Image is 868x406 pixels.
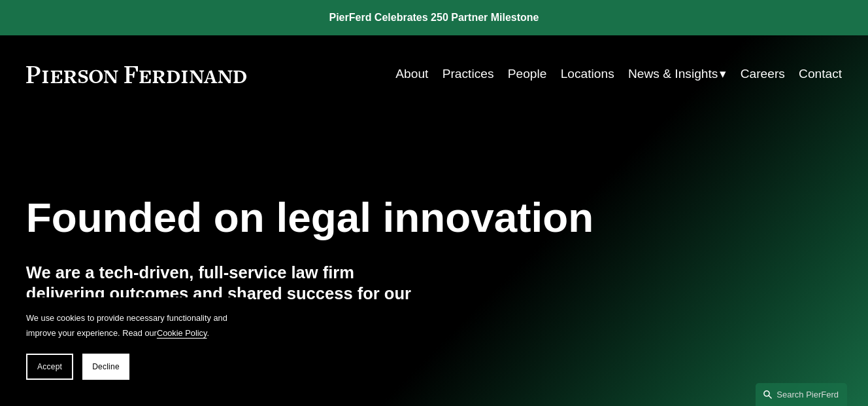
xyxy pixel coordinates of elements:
a: Search this site [756,383,847,406]
h4: We are a tech-driven, full-service law firm delivering outcomes and shared success for our global... [26,262,434,325]
h1: Founded on legal innovation [26,194,706,242]
span: Accept [37,362,62,371]
a: People [508,62,547,86]
span: Decline [92,362,120,371]
a: Cookie Policy [157,328,207,338]
a: Locations [561,62,614,86]
a: About [395,62,428,86]
span: News & Insights [628,63,718,86]
a: folder dropdown [628,62,726,86]
a: Contact [799,62,842,86]
a: Careers [741,62,785,86]
button: Accept [26,354,73,380]
a: Practices [442,62,494,86]
section: Cookie banner [13,297,248,393]
p: We use cookies to provide necessary functionality and improve your experience. Read our . [26,310,235,341]
button: Decline [82,354,129,380]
